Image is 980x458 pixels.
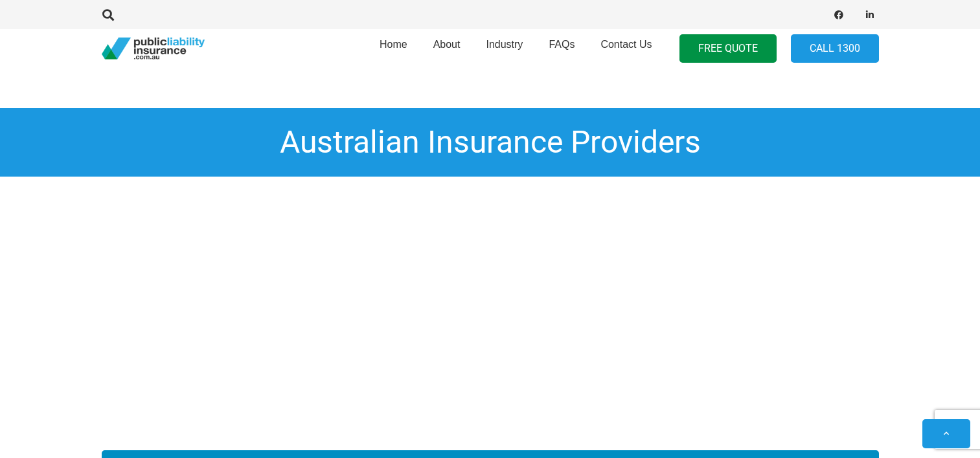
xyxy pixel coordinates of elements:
[549,39,575,50] span: FAQs
[433,39,461,50] span: About
[679,34,777,63] a: FREE QUOTE
[861,6,879,24] a: LinkedIn
[830,6,848,24] a: Facebook
[587,25,665,72] a: Contact Us
[486,39,523,50] span: Industry
[600,39,652,50] span: Contact Us
[420,25,473,72] a: About
[473,25,536,72] a: Industry
[922,419,970,448] a: Back to top
[102,38,205,60] a: pli_logotransparent
[536,25,587,72] a: FAQs
[96,9,122,21] a: Search
[380,39,407,50] span: Home
[791,34,879,63] a: Call 1300
[367,25,420,72] a: Home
